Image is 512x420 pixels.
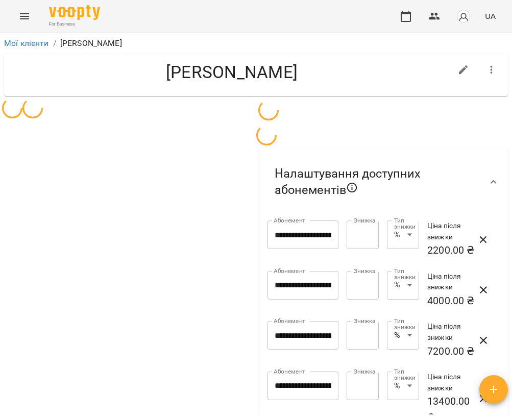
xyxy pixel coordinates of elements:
[481,7,500,26] button: UA
[275,166,474,198] span: Налаштування доступних абонементів
[387,372,419,400] div: %
[60,37,122,50] p: [PERSON_NAME]
[12,62,451,83] h4: [PERSON_NAME]
[427,372,479,393] h6: Ціна після знижки
[485,11,496,21] span: UA
[427,321,479,343] h6: Ціна після знижки
[456,9,471,23] img: avatar_s.png
[49,5,100,20] img: Voopty Logo
[387,271,419,300] div: %
[4,37,508,50] nav: breadcrumb
[427,343,479,359] h6: 7200.00 ₴
[346,182,358,194] svg: Якщо не обрано жодного, клієнт зможе побачити всі публічні абонементи
[4,38,49,48] a: Мої клієнти
[49,21,100,28] span: For Business
[387,220,419,249] div: %
[12,4,37,29] button: Menu
[427,220,479,242] h6: Ціна після знижки
[53,37,56,50] li: /
[427,293,479,309] h6: 4000.00 ₴
[427,271,479,293] h6: Ціна після знижки
[258,147,508,216] div: Налаштування доступних абонементів
[387,321,419,350] div: %
[427,242,479,258] h6: 2200.00 ₴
